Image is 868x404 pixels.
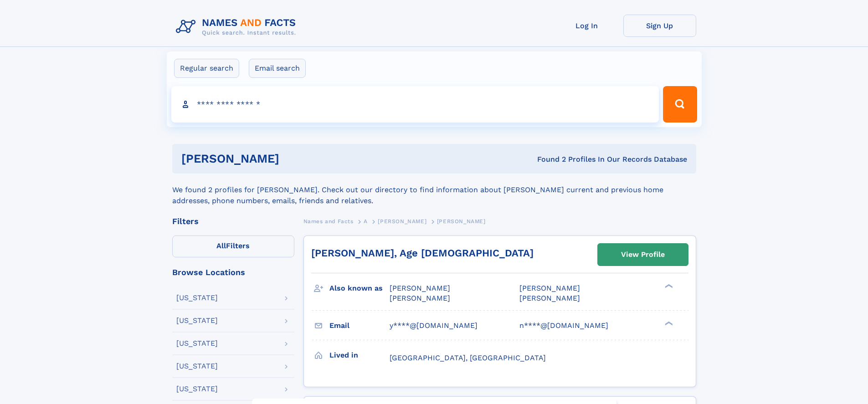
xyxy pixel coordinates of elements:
[550,15,623,37] a: Log In
[181,153,408,164] h1: [PERSON_NAME]
[437,218,486,225] span: [PERSON_NAME]
[519,284,580,292] span: [PERSON_NAME]
[172,268,294,276] div: Browse Locations
[390,284,450,292] span: [PERSON_NAME]
[176,363,218,370] div: [US_STATE]
[303,215,354,227] a: Names and Facts
[176,294,218,302] div: [US_STATE]
[390,353,546,362] span: [GEOGRAPHIC_DATA], [GEOGRAPHIC_DATA]
[172,217,294,225] div: Filters
[172,235,294,257] label: Filters
[663,86,697,123] button: Search Button
[329,281,390,296] h3: Also known as
[598,244,688,266] a: View Profile
[364,215,368,227] a: A
[329,318,390,333] h3: Email
[663,283,673,289] div: ❯
[364,218,368,225] span: A
[176,340,218,347] div: [US_STATE]
[329,348,390,363] h3: Lived in
[621,244,665,265] div: View Profile
[390,294,450,302] span: [PERSON_NAME]
[171,86,659,123] input: search input
[311,247,534,259] a: [PERSON_NAME], Age [DEMOGRAPHIC_DATA]
[172,174,696,206] div: We found 2 profiles for [PERSON_NAME]. Check out our directory to find information about [PERSON_...
[176,317,218,324] div: [US_STATE]
[623,15,696,37] a: Sign Up
[176,385,218,393] div: [US_STATE]
[408,154,687,164] div: Found 2 Profiles In Our Records Database
[249,59,306,78] label: Email search
[172,15,303,39] img: Logo Names and Facts
[663,320,673,326] div: ❯
[216,241,226,250] span: All
[378,218,426,225] span: [PERSON_NAME]
[174,59,239,78] label: Regular search
[519,294,580,302] span: [PERSON_NAME]
[378,215,426,227] a: [PERSON_NAME]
